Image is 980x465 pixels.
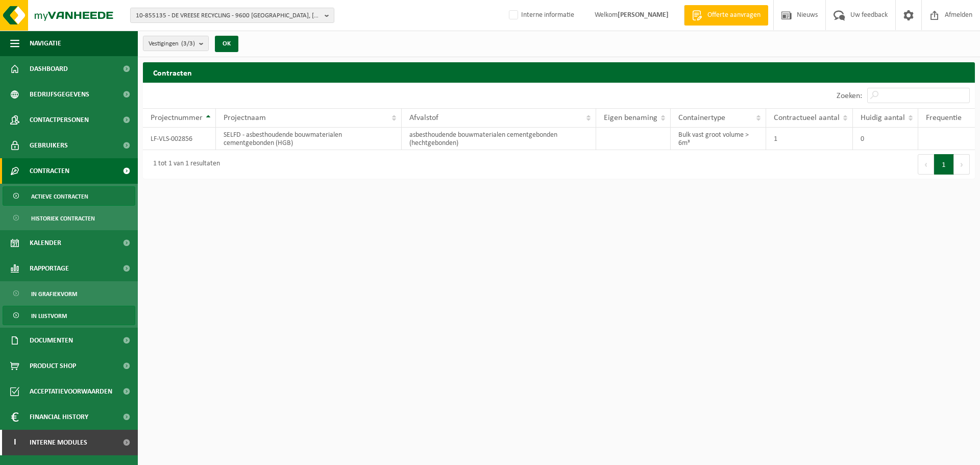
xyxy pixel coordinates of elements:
span: Frequentie [926,114,962,122]
span: Interne modules [30,430,87,455]
button: Previous [918,154,934,175]
a: In lijstvorm [3,306,135,325]
a: In grafiekvorm [3,284,135,303]
td: LF-VLS-002856 [143,128,216,150]
td: 0 [853,128,918,150]
span: Navigatie [30,31,61,56]
span: Projectnaam [224,114,266,122]
span: Acceptatievoorwaarden [30,379,112,404]
a: Actieve contracten [3,186,135,206]
span: Financial History [30,404,88,430]
label: Zoeken: [837,92,862,100]
span: Kalender [30,230,61,256]
button: OK [215,36,238,52]
button: Vestigingen(3/3) [143,36,209,51]
a: Historiek contracten [3,208,135,228]
count: (3/3) [181,40,195,47]
td: SELFD - asbesthoudende bouwmaterialen cementgebonden (HGB) [216,128,402,150]
strong: [PERSON_NAME] [618,11,669,19]
div: 1 tot 1 van 1 resultaten [148,155,220,174]
span: Documenten [30,328,73,353]
button: Next [954,154,970,175]
span: Eigen benaming [604,114,657,122]
button: 1 [934,154,954,175]
span: Dashboard [30,56,68,82]
span: Gebruikers [30,133,68,158]
span: 10-855135 - DE VREESE RECYCLING - 9600 [GEOGRAPHIC_DATA], [STREET_ADDRESS] [136,8,321,23]
a: Offerte aanvragen [684,5,768,26]
span: Product Shop [30,353,76,379]
td: Bulk vast groot volume > 6m³ [671,128,766,150]
span: Contractueel aantal [774,114,840,122]
span: Afvalstof [409,114,438,122]
button: 10-855135 - DE VREESE RECYCLING - 9600 [GEOGRAPHIC_DATA], [STREET_ADDRESS] [130,8,334,23]
h2: Contracten [143,62,975,82]
span: Contracten [30,158,69,184]
span: Projectnummer [151,114,203,122]
span: Bedrijfsgegevens [30,82,89,107]
span: Actieve contracten [31,187,88,206]
span: I [10,430,19,455]
span: Containertype [678,114,725,122]
label: Interne informatie [507,8,574,23]
span: In lijstvorm [31,306,67,326]
td: 1 [766,128,853,150]
span: Rapportage [30,256,69,281]
span: Huidig aantal [861,114,905,122]
span: Vestigingen [149,36,195,52]
span: Offerte aanvragen [705,10,763,20]
span: In grafiekvorm [31,284,77,304]
span: Historiek contracten [31,209,95,228]
td: asbesthoudende bouwmaterialen cementgebonden (hechtgebonden) [402,128,596,150]
span: Contactpersonen [30,107,89,133]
